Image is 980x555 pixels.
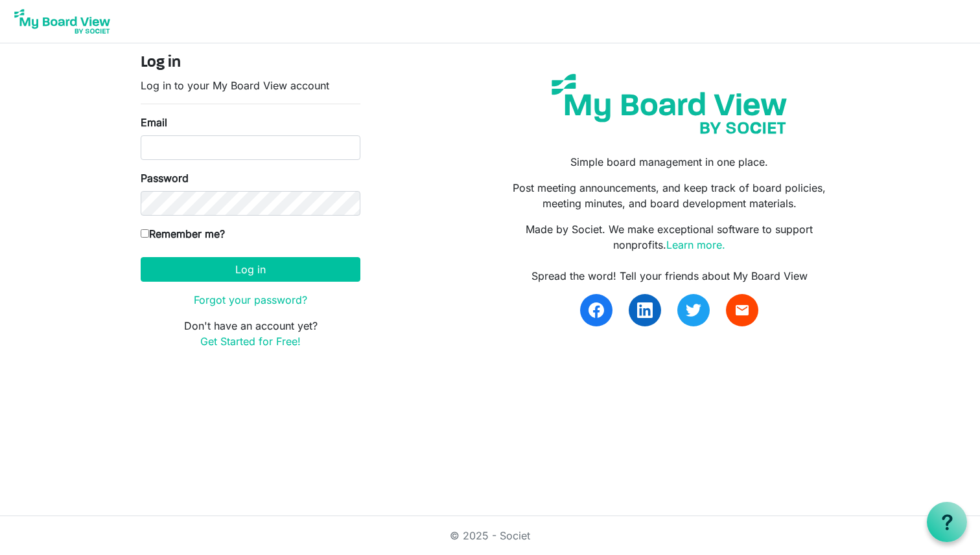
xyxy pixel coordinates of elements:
span: email [734,302,750,318]
h4: Log in [141,54,360,73]
p: Don't have an account yet? [141,318,360,349]
label: Password [141,170,189,186]
p: Simple board management in one place. [500,154,839,170]
label: Email [141,115,167,130]
img: twitter.svg [686,302,701,318]
div: Spread the word! Tell your friends about My Board View [500,268,839,284]
a: Learn more. [666,238,725,251]
a: Forgot your password? [194,293,307,306]
input: Remember me? [141,229,149,238]
a: email [726,294,758,326]
p: Post meeting announcements, and keep track of board policies, meeting minutes, and board developm... [500,180,839,211]
label: Remember me? [141,226,225,242]
p: Log in to your My Board View account [141,78,360,93]
a: © 2025 - Societ [450,529,530,542]
button: Log in [141,257,360,282]
p: Made by Societ. We make exceptional software to support nonprofits. [500,221,839,253]
img: linkedin.svg [637,302,653,318]
img: my-board-view-societ.svg [542,64,797,144]
img: facebook.svg [589,302,604,318]
img: My Board View Logo [10,5,114,38]
a: Get Started for Free! [200,335,301,348]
